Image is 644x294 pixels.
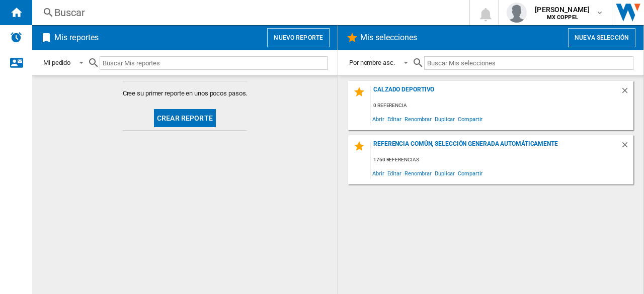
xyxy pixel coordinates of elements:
[620,140,633,154] div: Borrar
[403,166,433,180] span: Renombrar
[535,5,590,15] span: [PERSON_NAME]
[424,56,633,70] input: Buscar Mis selecciones
[371,166,386,180] span: Abrir
[371,112,386,126] span: Abrir
[371,140,620,154] div: Referencia común, selección generada automáticamente
[358,28,420,47] h2: Mis selecciones
[10,31,22,43] img: alerts-logo.svg
[507,3,527,23] img: profile.jpg
[371,100,633,112] div: 0 referencia
[349,59,395,66] div: Por nombre asc.
[547,14,578,21] b: MX COPPEL
[154,109,216,127] button: Crear reporte
[386,166,403,180] span: Editar
[620,86,633,100] div: Borrar
[123,89,248,98] span: Cree su primer reporte en unos pocos pasos.
[403,112,433,126] span: Renombrar
[52,28,101,47] h2: Mis reportes
[54,6,443,20] div: Buscar
[456,166,484,180] span: Compartir
[456,112,484,126] span: Compartir
[371,86,620,100] div: Calzado Deportivo
[433,166,456,180] span: Duplicar
[43,59,70,66] div: Mi pedido
[100,56,328,70] input: Buscar Mis reportes
[568,28,635,47] button: Nueva selección
[267,28,330,47] button: Nuevo reporte
[386,112,403,126] span: Editar
[433,112,456,126] span: Duplicar
[371,154,633,166] div: 1760 referencias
